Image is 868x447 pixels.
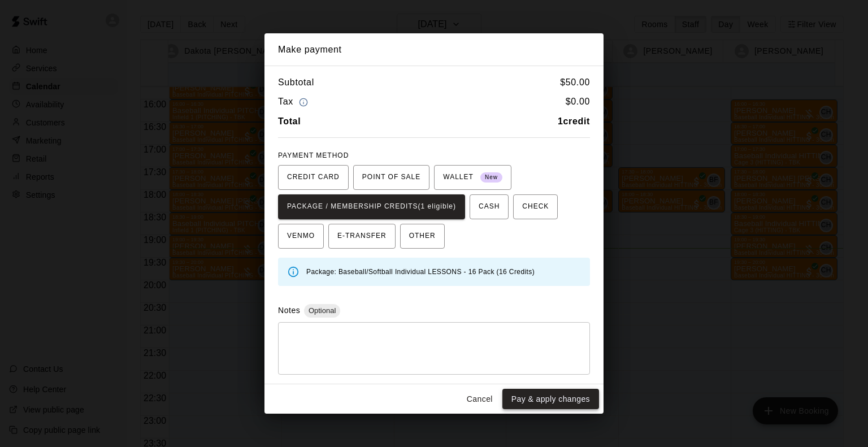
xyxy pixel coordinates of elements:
h2: Make payment [264,33,604,66]
button: POINT OF SALE [353,165,429,190]
span: CHECK [522,198,549,216]
span: PACKAGE / MEMBERSHIP CREDITS (1 eligible) [287,198,456,216]
button: WALLET New [434,165,511,190]
button: PACKAGE / MEMBERSHIP CREDITS(1 eligible) [278,194,465,219]
h6: $ 0.00 [566,94,590,110]
span: Package: Baseball/Softball Individual LESSONS - 16 Pack (16 Credits) [306,268,535,276]
button: OTHER [400,224,445,249]
span: New [480,170,502,185]
span: WALLET [443,168,502,186]
span: VENMO [287,227,315,245]
button: CASH [470,194,509,219]
span: CREDIT CARD [287,168,340,186]
span: E-TRANSFER [337,227,387,245]
span: OTHER [409,227,436,245]
h6: $ 50.00 [560,75,590,90]
span: POINT OF SALE [362,168,420,186]
button: Cancel [462,389,498,410]
h6: Subtotal [278,75,314,90]
span: PAYMENT METHOD [278,151,349,159]
button: Pay & apply changes [502,389,599,410]
b: Total [278,116,301,126]
span: CASH [479,198,500,216]
button: VENMO [278,224,324,249]
label: Notes [278,306,300,315]
b: 1 credit [558,116,590,126]
button: CHECK [513,194,558,219]
button: CREDIT CARD [278,165,349,190]
button: E-TRANSFER [328,224,396,249]
span: Optional [304,306,340,315]
h6: Tax [278,94,311,110]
